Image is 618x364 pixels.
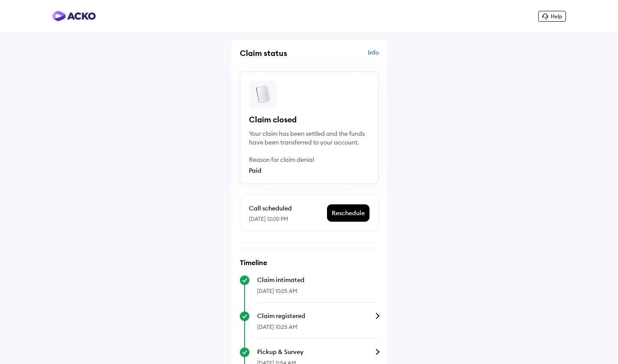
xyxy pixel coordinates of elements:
div: [DATE] 12:00 PM [249,213,327,223]
div: Claim registered [257,312,379,320]
img: horizontal-gradient.png [52,11,96,21]
div: [DATE] 10:25 AM [257,284,379,303]
div: Claim intimated [257,275,379,284]
div: Claim closed [249,115,369,125]
h6: Timeline [240,258,379,267]
div: Your claim has been settled and the funds have been transferred to your account. [249,129,369,147]
div: Info [311,48,379,65]
span: Help [551,13,562,20]
div: Paid [249,166,344,175]
div: Reason for claim denial [249,155,344,164]
div: Claim status [240,48,307,58]
div: Reschedule [327,205,369,221]
div: [DATE] 10:25 AM [257,320,379,339]
div: Call scheduled [249,203,327,213]
div: Pickup & Survey [257,348,379,356]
